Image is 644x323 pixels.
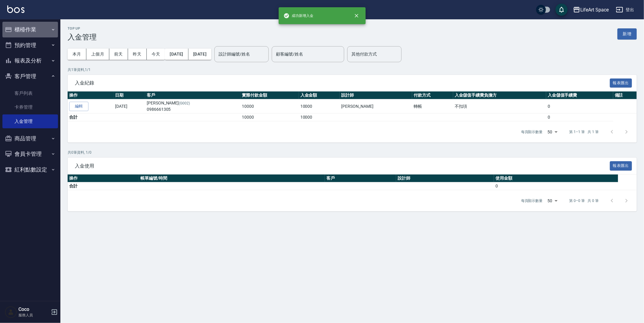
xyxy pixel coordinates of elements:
[610,161,632,171] button: 報表匯出
[571,4,611,16] button: LifeArt Space
[188,49,211,60] button: [DATE]
[147,49,165,60] button: 今天
[299,99,340,114] td: 10000
[179,101,190,105] p: (G002)
[340,99,412,114] td: [PERSON_NAME]
[340,91,412,99] th: 設計師
[614,4,637,15] button: 登出
[68,27,97,30] h2: Top Up
[86,49,109,60] button: 上個月
[2,162,58,177] button: 紅利點數設定
[18,306,49,312] h5: Coco
[610,163,632,168] a: 報表匯出
[68,67,637,72] p: 共 1 筆資料, 1 / 1
[453,99,546,114] td: 不扣項
[453,91,546,99] th: 入金儲值手續費負擔方
[2,131,58,146] button: 商品管理
[2,100,58,114] a: 卡券管理
[494,182,618,190] td: 0
[2,146,58,162] button: 會員卡管理
[494,174,618,182] th: 使用金額
[546,99,613,114] td: 0
[68,49,86,60] button: 本月
[545,124,560,140] div: 50
[613,91,637,99] th: 備註
[521,129,543,135] p: 每頁顯示數量
[299,114,340,121] td: 10000
[580,6,609,14] div: LifeArt Space
[114,91,146,99] th: 日期
[2,86,58,100] a: 客戶列表
[75,80,610,86] span: 入金紀錄
[325,174,396,182] th: 客戶
[569,198,599,203] p: 第 0–0 筆 共 0 筆
[617,31,637,37] a: 新增
[241,99,299,114] td: 10000
[69,102,88,111] button: 編輯
[2,114,58,128] a: 入金管理
[114,99,146,114] td: [DATE]
[556,4,568,16] button: save
[145,91,241,99] th: 客戶
[147,106,239,113] p: 0986661305
[350,9,363,22] button: close
[68,114,145,121] td: 合計
[412,99,453,114] td: 轉帳
[545,193,560,209] div: 50
[546,114,613,121] td: 0
[68,174,139,182] th: 操作
[2,22,58,37] button: 櫃檯作業
[75,163,610,169] span: 入金使用
[68,150,637,155] p: 共 0 筆資料, 1 / 0
[2,69,58,84] button: 客戶管理
[241,91,299,99] th: 實際付款金額
[569,129,599,135] p: 第 1–1 筆 共 1 筆
[546,91,613,99] th: 入金儲值手續費
[68,182,139,190] td: 合計
[299,91,340,99] th: 入金金額
[5,306,17,318] img: Person
[284,13,314,19] span: 成功新增入金
[617,28,637,40] button: 新增
[165,49,188,60] button: [DATE]
[610,78,632,88] button: 報表匯出
[68,91,114,99] th: 操作
[145,99,241,114] td: [PERSON_NAME]
[128,49,147,60] button: 昨天
[2,37,58,53] button: 預約管理
[2,53,58,69] button: 報表及分析
[610,80,632,85] a: 報表匯出
[241,114,299,121] td: 10000
[521,198,543,203] p: 每頁顯示數量
[68,33,97,41] h3: 入金管理
[109,49,128,60] button: 前天
[412,91,453,99] th: 付款方式
[139,174,325,182] th: 帳單編號/時間
[7,5,24,13] img: Logo
[396,174,494,182] th: 設計師
[18,312,49,318] p: 服務人員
